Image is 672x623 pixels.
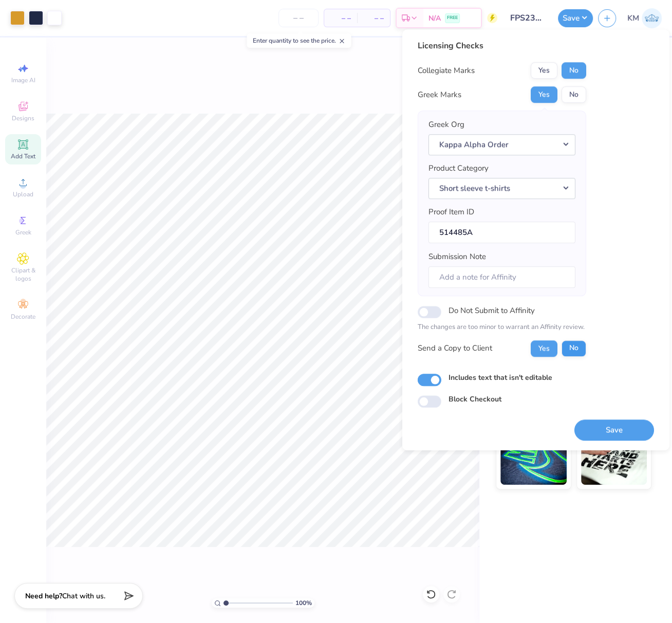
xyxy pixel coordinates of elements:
button: Kappa Alpha Order [428,134,575,155]
div: Collegiate Marks [418,65,475,77]
button: No [562,340,586,357]
span: Chat with us. [62,591,105,601]
img: Katrina Mae Mijares [642,8,662,28]
button: Yes [531,340,557,357]
label: Greek Org [428,119,464,131]
button: Short sleeve t-shirts [428,178,575,199]
button: Save [574,419,654,441]
button: No [562,62,586,79]
span: N/A [428,13,441,24]
a: KM [627,8,662,28]
input: Untitled Design [502,8,553,28]
span: FREE [447,14,458,22]
div: Send a Copy to Client [418,342,492,354]
div: Licensing Checks [418,40,586,52]
span: – – [363,13,384,24]
span: Decorate [11,313,35,321]
span: KM [627,12,639,24]
div: Enter quantity to see the price. [247,33,351,48]
span: Greek [15,228,31,236]
strong: Need help? [25,591,62,601]
p: The changes are too minor to warrant an Affinity review. [418,322,586,333]
span: 100 % [295,598,312,608]
span: Add Text [11,152,35,160]
label: Block Checkout [449,394,501,405]
label: Do Not Submit to Affinity [449,304,535,317]
span: Upload [13,190,33,198]
span: – – [330,13,351,24]
button: Yes [531,86,557,103]
img: Water based Ink [581,433,647,485]
span: Designs [12,114,34,122]
button: No [562,86,586,103]
div: Greek Marks [418,89,461,101]
label: Includes text that isn't editable [449,372,552,383]
span: Clipart & logos [5,266,41,283]
label: Product Category [428,162,489,174]
img: Glow in the Dark Ink [500,433,567,485]
input: Add a note for Affinity [428,266,575,288]
span: Image AI [11,76,35,84]
label: Submission Note [428,251,486,263]
button: Save [558,9,593,27]
button: Yes [531,62,557,79]
label: Proof Item ID [428,206,474,218]
input: – – [278,9,319,27]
